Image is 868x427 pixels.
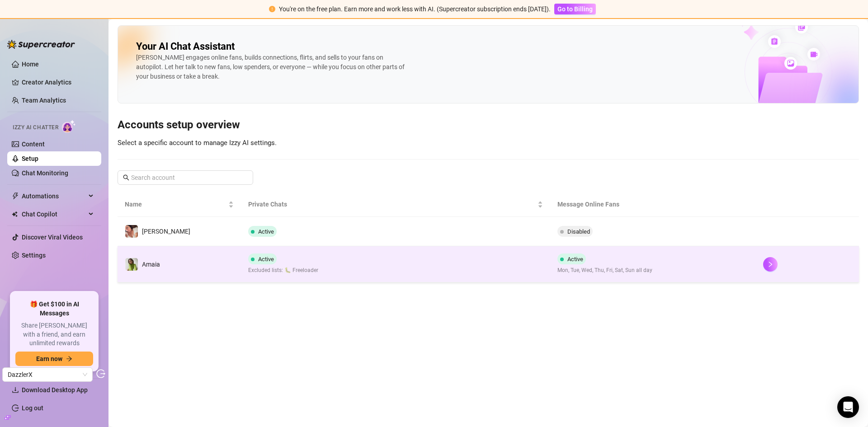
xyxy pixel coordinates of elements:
span: Share [PERSON_NAME] with a friend, and earn unlimited rewards [15,321,93,348]
span: You're on the free plan. Earn more and work less with AI. (Supercreator subscription ends [DATE]). [279,5,551,13]
span: thunderbolt [12,192,19,200]
span: Automations [22,189,86,203]
span: Select a specific account to manage Izzy AI settings. [118,139,277,147]
th: Message Online Fans [550,192,756,217]
a: Setup [22,155,38,162]
span: Excluded lists: 🐛 Freeloader [248,266,318,275]
span: Disabled [567,228,590,235]
span: Chat Copilot [22,207,86,221]
a: Chat Monitoring [22,169,68,177]
img: Taylor [125,225,138,238]
button: Go to Billing [554,4,596,14]
th: Name [118,192,241,217]
span: build [5,414,11,421]
span: Izzy AI Chatter [13,123,58,132]
th: Private Chats [241,192,550,217]
a: Content [22,141,45,148]
span: search [123,174,129,181]
span: Active [567,256,583,263]
h3: Accounts setup overview [118,118,859,132]
a: Team Analytics [22,97,66,104]
span: exclamation-circle [269,6,275,12]
span: Go to Billing [557,5,593,13]
span: download [12,386,19,394]
img: logo-BBDzfeDw.svg [7,40,75,49]
span: Private Chats [248,199,535,209]
a: Creator Analytics [22,75,94,89]
span: Active [258,228,274,235]
a: Go to Billing [554,5,596,13]
span: Mon, Tue, Wed, Thu, Fri, Sat, Sun all day [557,266,652,275]
h2: Your AI Chat Assistant [136,40,235,53]
img: ai-chatter-content-library-cLFOSyPT.png [718,11,859,103]
span: logout [96,369,105,378]
span: 🎁 Get $100 in AI Messages [15,300,93,318]
span: Download Desktop App [22,386,88,394]
span: [PERSON_NAME] [142,228,190,235]
a: Settings [22,252,46,259]
img: AI Chatter [62,120,76,133]
div: [PERSON_NAME] engages online fans, builds connections, flirts, and sells to your fans on autopilo... [136,53,407,81]
span: Name [125,199,226,209]
div: Open Intercom Messenger [837,396,859,418]
button: Earn nowarrow-right [15,352,93,366]
span: Amaia [142,261,160,268]
span: right [767,261,774,267]
img: Chat Copilot [12,211,18,217]
span: arrow-right [66,356,72,362]
a: Log out [22,404,43,412]
a: Discover Viral Videos [22,234,83,241]
button: right [763,257,778,272]
img: Amaia [125,258,138,271]
a: Home [22,61,39,68]
span: DazzlerX [8,368,87,381]
span: Active [258,256,274,263]
span: Earn now [36,355,62,362]
input: Search account [131,173,241,183]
